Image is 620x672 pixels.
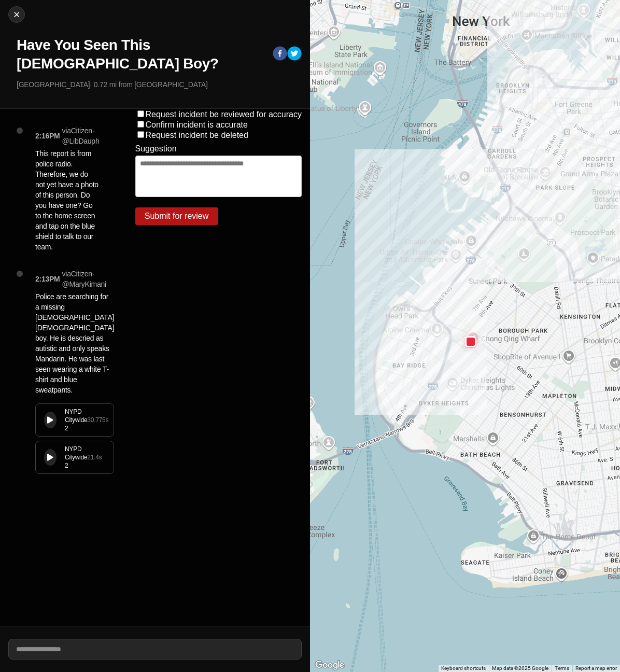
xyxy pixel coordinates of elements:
div: NYPD Citywide 2 [65,445,87,470]
p: Police are searching for a missing [DEMOGRAPHIC_DATA] [DEMOGRAPHIC_DATA] boy. He is descried as a... [35,291,114,395]
button: facebook [273,46,287,63]
div: 30.775 s [87,416,108,424]
div: 21.4 s [87,453,102,461]
p: via Citizen · @ LibDauph [62,125,100,146]
button: Submit for review [135,207,218,225]
label: Request incident be deleted [146,131,248,139]
label: Suggestion [135,144,177,153]
a: Open this area in Google Maps (opens a new window) [313,659,347,672]
h1: Have You Seen This [DEMOGRAPHIC_DATA] Boy? [17,36,264,73]
p: via Citizen · @ MaryKimani [62,269,115,289]
p: This report is from police radio. Therefore, we do not yet have a photo of this person. Do you ha... [35,148,99,252]
div: NYPD Citywide 2 [65,408,87,432]
img: Google [313,659,347,672]
label: Request incident be reviewed for accuracy [146,110,302,119]
p: 2:16PM [35,131,60,141]
label: Confirm incident is accurate [146,120,248,129]
a: Report a map error [575,665,617,671]
span: Map data ©2025 Google [492,665,548,671]
button: cancel [8,6,25,23]
p: [GEOGRAPHIC_DATA] · 0.72 mi from [GEOGRAPHIC_DATA] [17,79,302,90]
a: Terms (opens in new tab) [555,665,569,671]
button: Keyboard shortcuts [441,665,486,672]
img: cancel [11,9,22,20]
p: 2:13PM [35,274,60,284]
button: twitter [287,46,302,63]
